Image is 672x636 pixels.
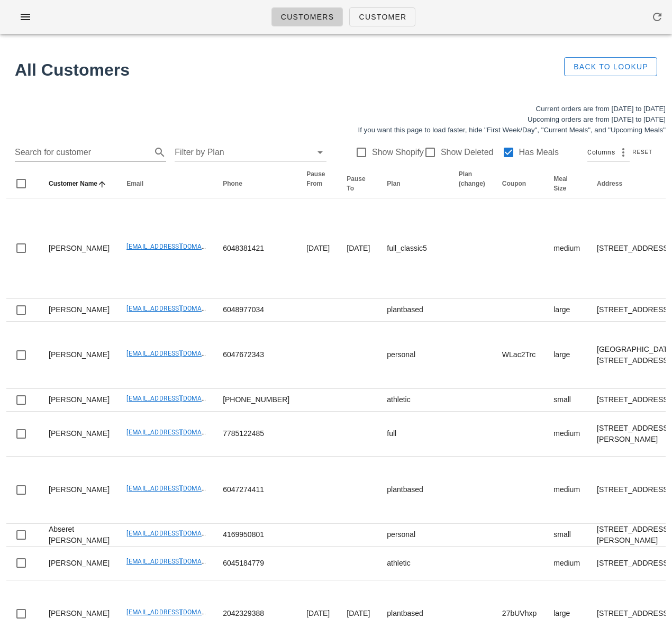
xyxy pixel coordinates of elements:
[214,169,298,198] th: Phone: Not sorted. Activate to sort ascending.
[632,149,652,155] span: Reset
[40,322,118,389] td: [PERSON_NAME]
[126,429,232,436] a: [EMAIL_ADDRESS][DOMAIN_NAME]
[378,169,450,198] th: Plan: Not sorted. Activate to sort ascending.
[126,305,232,312] a: [EMAIL_ADDRESS][DOMAIN_NAME]
[40,169,118,198] th: Customer Name: Sorted ascending. Activate to sort descending.
[378,198,450,299] td: full_classic5
[214,457,298,524] td: 6047274411
[378,547,450,580] td: athletic
[40,412,118,457] td: [PERSON_NAME]
[494,322,545,389] td: WLac2Trc
[15,57,548,83] h1: All Customers
[587,144,630,161] div: Columns
[545,547,588,580] td: medium
[118,169,214,198] th: Email: Not sorted. Activate to sort ascending.
[597,180,622,187] span: Address
[519,147,559,158] label: Has Meals
[214,322,298,389] td: 6047672343
[126,180,143,187] span: Email
[545,322,588,389] td: large
[378,412,450,457] td: full
[40,299,118,322] td: [PERSON_NAME]
[40,198,118,299] td: [PERSON_NAME]
[378,322,450,389] td: personal
[573,62,648,71] span: Back to Lookup
[553,175,568,192] span: Meal Size
[441,147,494,158] label: Show Deleted
[49,180,97,187] span: Customer Name
[40,457,118,524] td: [PERSON_NAME]
[338,198,378,299] td: [DATE]
[40,389,118,412] td: [PERSON_NAME]
[378,457,450,524] td: plantbased
[358,13,406,21] span: Customer
[545,169,588,198] th: Meal Size: Not sorted. Activate to sort ascending.
[126,243,232,250] a: [EMAIL_ADDRESS][DOMAIN_NAME]
[214,198,298,299] td: 6048381421
[450,169,494,198] th: Plan (change): Not sorted. Activate to sort ascending.
[545,457,588,524] td: medium
[347,175,365,192] span: Pause To
[126,350,232,357] a: [EMAIL_ADDRESS][DOMAIN_NAME]
[494,169,545,198] th: Coupon: Not sorted. Activate to sort ascending.
[40,547,118,580] td: [PERSON_NAME]
[126,558,232,565] a: [EMAIL_ADDRESS][DOMAIN_NAME]
[214,524,298,547] td: 4169950801
[545,389,588,412] td: small
[378,524,450,547] td: personal
[545,524,588,547] td: small
[306,170,325,187] span: Pause From
[126,485,232,492] a: [EMAIL_ADDRESS][DOMAIN_NAME]
[223,180,242,187] span: Phone
[298,198,338,299] td: [DATE]
[338,169,378,198] th: Pause To: Not sorted. Activate to sort ascending.
[564,57,657,76] button: Back to Lookup
[387,180,400,187] span: Plan
[126,608,232,616] a: [EMAIL_ADDRESS][DOMAIN_NAME]
[545,412,588,457] td: medium
[126,395,232,402] a: [EMAIL_ADDRESS][DOMAIN_NAME]
[587,147,615,158] span: Columns
[214,389,298,412] td: [PHONE_NUMBER]
[298,169,338,198] th: Pause From: Not sorted. Activate to sort ascending.
[349,7,415,26] a: Customer
[459,170,485,187] span: Plan (change)
[280,13,334,21] span: Customers
[214,299,298,322] td: 6048977034
[378,299,450,322] td: plantbased
[545,299,588,322] td: large
[545,198,588,299] td: medium
[126,530,232,537] a: [EMAIL_ADDRESS][DOMAIN_NAME]
[214,412,298,457] td: 7785122485
[372,147,424,158] label: Show Shopify
[214,547,298,580] td: 6045184779
[630,147,657,158] button: Reset
[40,524,118,547] td: Abseret [PERSON_NAME]
[502,180,526,187] span: Coupon
[175,144,326,161] div: Filter by Plan
[378,389,450,412] td: athletic
[271,7,343,26] a: Customers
